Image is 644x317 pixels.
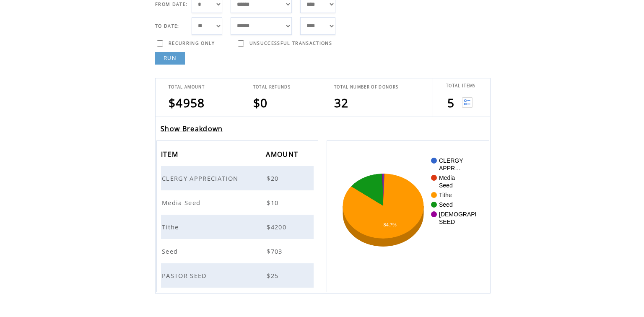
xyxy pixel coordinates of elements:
[162,198,203,206] a: Media Seed
[340,153,476,279] svg: A chart.
[266,151,300,156] a: AMOUNT
[462,97,473,108] img: View list
[266,148,300,163] span: AMOUNT
[162,271,209,280] span: PASTOR SEED
[169,40,215,46] span: RECURRING ONLY
[155,23,179,29] span: TO DATE:
[446,83,476,88] span: TOTAL ITEMS
[334,84,398,90] span: TOTAL NUMBER OF DONORS
[162,198,203,207] span: Media Seed
[267,271,280,280] span: $25
[267,198,280,207] span: $10
[334,95,349,111] span: 32
[253,84,291,90] span: TOTAL REFUNDS
[162,271,209,279] a: PASTOR SEED
[439,165,461,171] text: APPR…
[439,218,455,225] text: SEED
[267,174,280,182] span: $20
[155,1,187,7] span: FROM DATE:
[169,95,205,111] span: $4958
[162,247,180,255] a: Seed
[253,95,268,111] span: $0
[162,174,240,182] a: CLERGY APPRECIATION
[161,148,180,163] span: ITEM
[439,182,453,189] text: Seed
[161,151,180,156] a: ITEM
[267,247,284,255] span: $703
[249,40,332,46] span: UNSUCCESSFUL TRANSACTIONS
[439,174,455,181] text: Media
[155,52,185,65] a: RUN
[162,223,181,231] span: Tithe
[439,211,505,218] text: [DEMOGRAPHIC_DATA]
[169,84,205,90] span: TOTAL AMOUNT
[447,95,454,111] span: 5
[267,223,288,231] span: $4200
[439,201,453,208] text: Seed
[439,157,463,164] text: CLERGY
[439,192,452,198] text: Tithe
[162,247,180,255] span: Seed
[384,222,397,227] text: 84.7%
[161,124,223,133] a: Show Breakdown
[162,174,240,182] span: CLERGY APPRECIATION
[162,223,181,230] a: Tithe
